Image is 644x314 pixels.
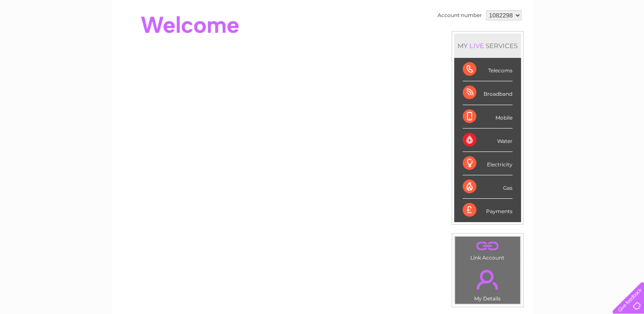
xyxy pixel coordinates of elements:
[23,22,66,48] img: logo.png
[455,236,521,263] td: Link Account
[539,36,565,43] a: Telecoms
[457,239,518,254] a: .
[463,199,512,222] div: Payments
[463,175,512,199] div: Gas
[463,81,512,105] div: Broadband
[515,36,534,43] a: Energy
[587,36,608,43] a: Contact
[463,152,512,175] div: Electricity
[454,34,521,58] div: MY SERVICES
[121,5,524,41] div: Clear Business is a trading name of Verastar Limited (registered in [GEOGRAPHIC_DATA] No. 3667643...
[435,8,484,23] td: Account number
[494,36,510,43] a: Water
[468,42,486,50] div: LIVE
[463,58,512,81] div: Telecoms
[570,36,582,43] a: Blog
[457,265,518,294] a: .
[463,128,512,152] div: Water
[455,263,521,304] td: My Details
[616,36,636,43] a: Log out
[484,4,542,15] a: 0333 014 3131
[463,105,512,128] div: Mobile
